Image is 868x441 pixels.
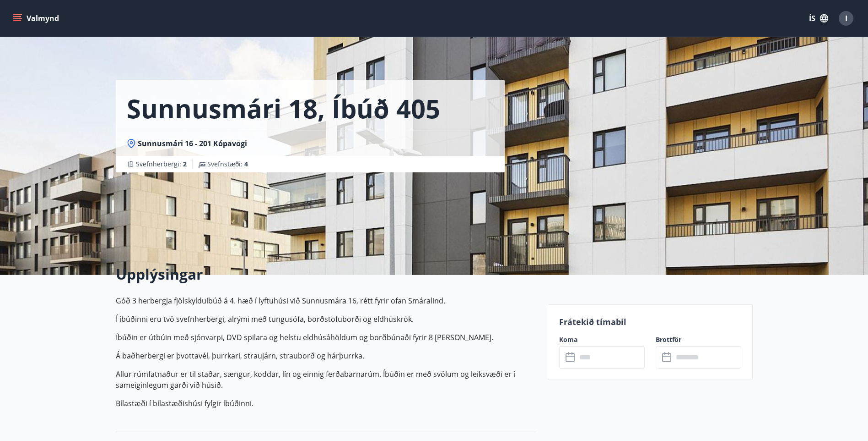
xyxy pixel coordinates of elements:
span: 4 [244,160,248,168]
button: menu [11,10,63,27]
p: Frátekið tímabil [559,316,741,328]
p: Allur rúmfatnaður er til staðar, sængur, koddar, lín og einnig ferðabarnarúm. Íbúðin er með svölu... [116,369,537,391]
button: ÍS [804,10,833,27]
h1: Sunnusmári 18, íbúð 405 [127,91,440,126]
span: 2 [183,160,187,168]
span: Svefnherbergi : [136,160,187,169]
span: Svefnstæði : [207,160,248,169]
button: I [835,7,857,29]
label: Koma [559,335,645,344]
label: Brottför [656,335,741,344]
h2: Upplýsingar [116,264,537,284]
span: I [845,13,847,23]
p: Íbúðin er útbúin með sjónvarpi, DVD spilara og helstu eldhúsáhöldum og borðbúnaði fyrir 8 [PERSON... [116,332,537,343]
p: Í íbúðinni eru tvö svefnherbergi, alrými með tungusófa, borðstofuborði og eldhúskrók. [116,314,537,325]
p: Bílastæði í bílastæðishúsi fylgir íbúðinni. [116,398,537,409]
p: Góð 3 herbergja fjölskylduíbúð á 4. hæð í lyftuhúsi við Sunnusmára 16, rétt fyrir ofan Smáralind. [116,295,537,306]
span: Sunnusmári 16 - 201 Kópavogi [138,138,247,149]
p: Á baðherbergi er þvottavél, þurrkari, straujárn, strauborð og hárþurrka. [116,350,537,361]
